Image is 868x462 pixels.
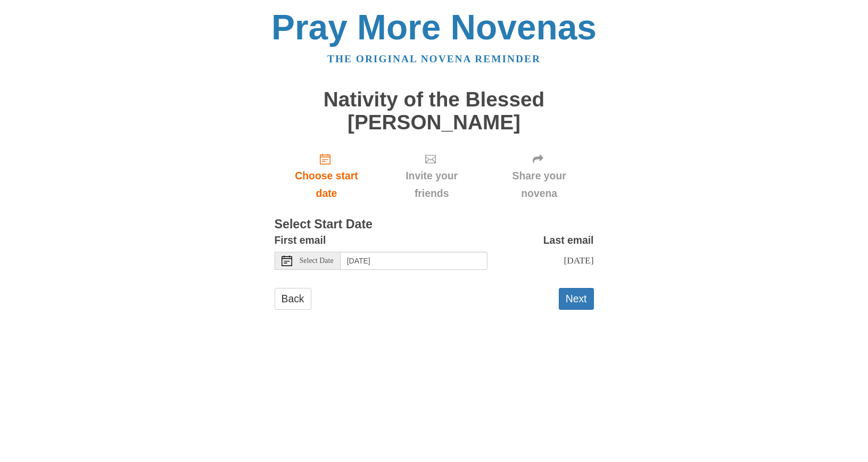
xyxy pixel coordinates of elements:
[275,232,326,249] label: First email
[271,7,597,47] a: Pray More Novenas
[564,255,593,266] span: [DATE]
[485,144,594,208] div: Click "Next" to confirm your start date first.
[300,257,334,265] span: Select Date
[559,288,594,310] button: Next
[285,167,368,202] span: Choose start date
[275,144,379,208] a: Choose start date
[389,167,474,202] span: Invite your friends
[275,218,594,232] h3: Select Start Date
[275,88,594,134] h1: Nativity of the Blessed [PERSON_NAME]
[495,167,583,202] span: Share your novena
[275,288,311,310] a: Back
[378,144,484,208] div: Click "Next" to confirm your start date first.
[543,232,594,249] label: Last email
[327,53,541,64] a: The original novena reminder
